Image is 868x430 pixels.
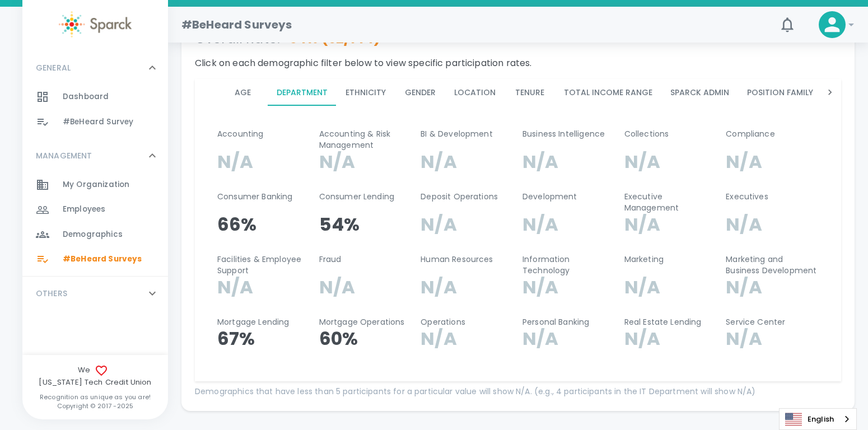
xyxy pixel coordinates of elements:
div: OTHERS [22,277,168,310]
p: Compliance [726,128,819,139]
p: Demographics that have less than 5 participants for a particular value will show N/A. (e.g., 4 pa... [195,386,841,397]
p: Deposit Operations [421,191,514,202]
p: Service Center [726,316,819,328]
span: N/A [421,274,456,300]
span: N/A [624,149,660,174]
a: #BeHeard Survey [22,110,168,134]
span: N/A [421,212,456,237]
span: Demographics [63,229,123,240]
p: MANAGEMENT [36,150,92,161]
div: disabled tabs example [217,79,819,106]
p: Personal Banking [522,316,615,328]
span: Employees [63,204,105,215]
p: Mortgage Lending [217,316,310,328]
p: GENERAL [36,62,71,73]
span: N/A [319,149,355,174]
p: OTHERS [36,288,67,299]
span: N/A [217,149,253,174]
p: 66% [217,213,310,236]
span: My Organization [63,179,129,190]
span: N/A [726,149,762,174]
a: Dashboard [22,85,168,109]
span: N/A [522,274,558,300]
p: BI & Development [421,128,514,139]
button: Sparck Admin [661,79,738,106]
span: N/A [726,326,762,351]
p: 60% [319,328,412,350]
p: Executive Management [624,191,717,213]
span: N/A [319,274,355,300]
p: Business Intelligence [522,128,615,139]
a: #BeHeard Surveys [22,247,168,272]
button: Gender [395,79,445,106]
span: #BeHeard Survey [63,116,133,128]
span: N/A [421,149,456,174]
div: Language [779,408,857,430]
img: Sparck logo [59,11,132,38]
a: My Organization [22,172,168,197]
p: Recognition as unique as you are! [22,392,168,401]
span: Dashboard [63,91,109,102]
span: We [US_STATE] Tech Credit Union [22,364,168,388]
span: N/A [217,274,253,300]
button: Position Family [738,79,822,106]
p: Click on each demographic filter below to view specific participation rates. [195,57,841,70]
div: GENERAL [22,85,168,139]
p: Marketing and Business Development [726,254,819,276]
span: N/A [522,326,558,351]
p: 54% [319,213,412,236]
div: MANAGEMENT [22,139,168,172]
span: N/A [522,149,558,174]
p: Accounting [217,128,310,139]
p: Development [522,191,615,202]
span: #BeHeard Surveys [63,254,142,265]
button: Total Income Range [555,79,661,106]
p: Human Resources [421,254,514,265]
span: N/A [726,212,762,237]
span: N/A [726,274,762,300]
a: English [780,409,856,429]
aside: Language selected: English [779,408,857,430]
p: Fraud [319,254,412,265]
button: Department [268,79,337,106]
p: 67% [217,328,310,350]
button: Ethnicity [337,79,395,106]
span: N/A [522,212,558,237]
span: N/A [421,326,456,351]
p: Executives [726,191,819,202]
p: Operations [421,316,514,328]
p: Consumer Banking [217,191,310,202]
button: Location [445,79,505,106]
span: N/A [624,326,660,351]
span: N/A [624,274,660,300]
p: Accounting & Risk Management [319,128,412,151]
p: Copyright © 2017 - 2025 [22,401,168,410]
div: GENERAL [22,51,168,85]
a: Sparck logo [22,11,168,38]
p: Marketing [624,254,717,265]
p: Information Technology [522,254,615,276]
p: Facilities & Employee Support [217,254,310,276]
p: Collections [624,128,717,139]
p: Mortgage Operations [319,316,412,328]
div: MANAGEMENT [22,172,168,277]
span: N/A [624,212,660,237]
a: Employees [22,197,168,222]
h1: #BeHeard Surveys [181,16,292,34]
p: Consumer Lending [319,191,412,202]
a: Demographics [22,222,168,247]
button: Age [217,79,268,106]
p: Real Estate Lending [624,316,717,328]
button: Tenure [505,79,555,106]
